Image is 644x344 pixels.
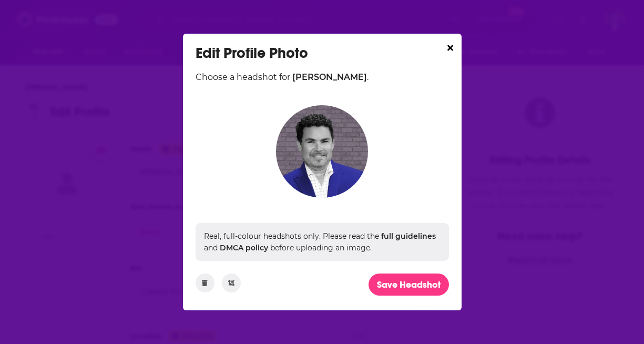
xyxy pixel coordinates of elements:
[381,231,436,241] a: full guidelines
[277,72,369,82] span: for .
[196,69,449,85] div: Choose a headshot
[196,44,449,62] div: Edit Profile Photo
[369,274,449,295] button: Save Headshot
[220,243,268,252] a: DMCA policy
[292,72,367,82] span: [PERSON_NAME]
[276,105,367,198] img: Jason Kramer
[196,223,449,261] div: Real, full-colour headshots only. Please read the and before uploading an image.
